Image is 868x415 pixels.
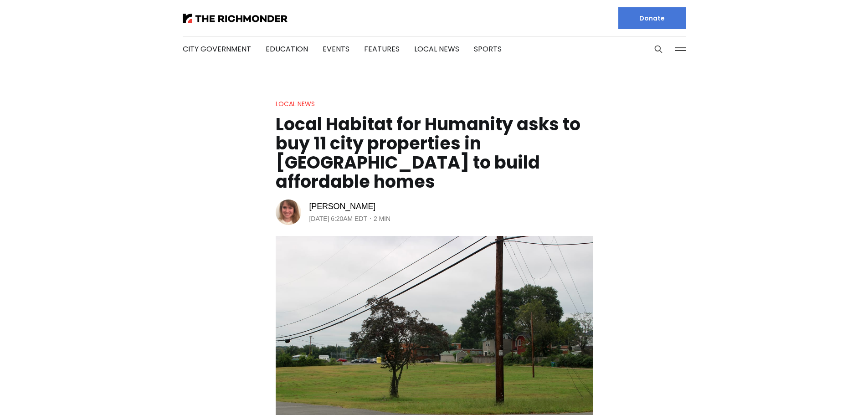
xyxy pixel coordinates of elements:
a: Local News [414,44,459,54]
span: 2 min [377,213,395,224]
button: Search this site [652,42,665,56]
a: City Government [183,44,251,54]
a: Sports [474,44,502,54]
a: Education [266,44,308,54]
h1: Local Habitat for Humanity asks to buy 11 city properties in [GEOGRAPHIC_DATA] to build affordabl... [276,115,593,191]
time: [DATE] 6:20AM EDT [309,213,371,224]
a: Events [323,44,349,54]
a: Features [364,44,400,54]
img: The Richmonder [183,14,288,23]
a: [PERSON_NAME] [309,201,377,212]
a: Donate [618,7,686,29]
iframe: portal-trigger [791,370,868,415]
img: Sarah Vogelsong [276,200,301,225]
a: Local News [276,99,315,108]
